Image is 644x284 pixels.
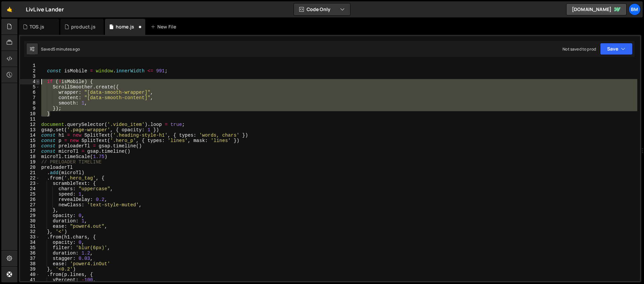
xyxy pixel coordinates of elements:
[20,186,40,192] div: 24
[1,1,18,17] a: 🤙
[20,240,40,245] div: 34
[20,272,40,277] div: 40
[20,84,40,90] div: 5
[20,277,40,283] div: 41
[20,213,40,218] div: 29
[20,251,40,256] div: 36
[71,23,96,30] div: product.js
[20,90,40,95] div: 6
[20,127,40,133] div: 13
[20,74,40,79] div: 3
[20,234,40,240] div: 33
[20,229,40,234] div: 32
[600,43,633,55] button: Save
[20,106,40,111] div: 9
[41,46,80,52] div: Saved
[20,267,40,272] div: 39
[20,256,40,261] div: 37
[20,159,40,165] div: 19
[20,95,40,100] div: 7
[26,5,64,13] div: LivLive Lander
[116,23,134,30] div: home.js
[20,100,40,106] div: 8
[20,143,40,149] div: 16
[20,197,40,202] div: 26
[20,138,40,143] div: 15
[20,79,40,84] div: 4
[20,175,40,181] div: 22
[294,3,350,15] button: Code Only
[20,111,40,117] div: 10
[20,122,40,127] div: 12
[20,154,40,159] div: 18
[629,3,641,15] a: bm
[566,3,627,15] a: [DOMAIN_NAME]
[20,149,40,154] div: 17
[20,117,40,122] div: 11
[20,133,40,138] div: 14
[53,46,80,52] div: 5 minutes ago
[562,46,596,52] div: Not saved to prod
[20,245,40,251] div: 35
[20,181,40,186] div: 23
[20,261,40,267] div: 38
[20,68,40,74] div: 2
[20,208,40,213] div: 28
[20,63,40,68] div: 1
[151,23,179,30] div: New File
[20,192,40,197] div: 25
[20,224,40,229] div: 31
[20,202,40,208] div: 27
[20,165,40,170] div: 20
[20,218,40,224] div: 30
[20,170,40,175] div: 21
[30,23,44,30] div: TOS.js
